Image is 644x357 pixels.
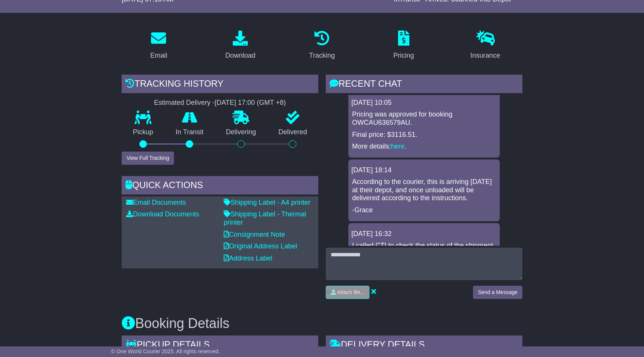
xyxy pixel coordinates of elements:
p: Delivering [215,128,267,136]
a: Pricing [388,28,419,63]
a: Address Label [224,254,272,262]
a: Download Documents [126,210,199,218]
a: Consignment Note [224,231,285,238]
a: Original Address Label [224,242,297,250]
h3: Booking Details [122,316,522,331]
div: [DATE] 10:05 [351,99,497,107]
p: Pickup [122,128,165,136]
div: RECENT CHAT [326,75,522,95]
a: Download [220,28,260,63]
button: Send a Message [473,286,522,299]
div: Quick Actions [122,176,318,196]
a: Shipping Label - Thermal printer [224,210,306,226]
div: [DATE] 17:00 (GMT +8) [215,99,286,107]
p: More details: . [352,142,496,151]
p: Delivered [267,128,319,136]
div: Pricing [393,51,414,61]
p: Pricing was approved for booking OWCAU636579AU. [352,110,496,127]
p: According to the courier, this is arriving [DATE] at their depot, and once unloaded will be deliv... [352,178,496,202]
div: Pickup Details [122,336,318,356]
a: Email [145,28,172,63]
a: here [391,142,404,150]
a: Tracking [304,28,340,63]
div: Delivery Details [326,336,522,356]
div: Email [150,51,167,61]
button: View Full Tracking [122,152,174,165]
div: Tracking [309,51,335,61]
p: I called CTI to check the status of the shipment. They mentioned it looks to be arriving [DATE][D... [352,242,496,266]
p: In Transit [165,128,215,136]
a: Email Documents [126,199,186,206]
div: [DATE] 18:14 [351,166,497,175]
a: Insurance [465,28,505,63]
div: [DATE] 16:32 [351,230,497,238]
a: Shipping Label - A4 printer [224,199,310,206]
div: Insurance [470,51,500,61]
span: © One World Courier 2025. All rights reserved. [111,348,220,354]
div: Download [225,51,255,61]
p: Final price: $3116.51. [352,131,496,139]
p: -Grace [352,206,496,215]
div: Estimated Delivery - [122,99,318,107]
div: Tracking history [122,75,318,95]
